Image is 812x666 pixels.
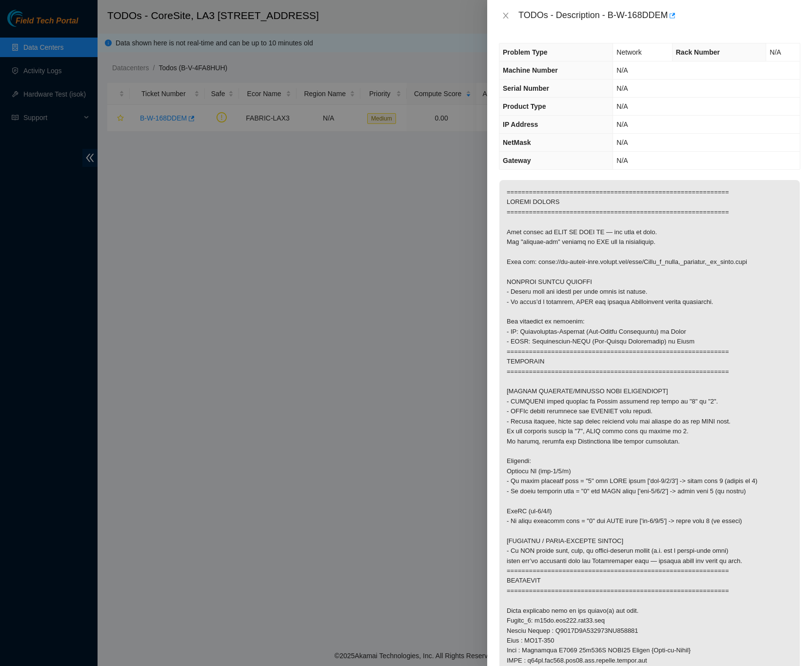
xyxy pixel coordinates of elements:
span: NetMask [503,139,531,146]
span: Rack Number [676,48,720,56]
span: N/A [616,139,628,146]
span: Problem Type [503,48,548,56]
span: Network [616,48,641,56]
span: N/A [616,157,628,164]
span: N/A [616,84,628,92]
div: TODOs - Description - B-W-168DDEM [518,8,800,23]
span: IP Address [503,121,538,128]
span: Machine Number [503,66,558,74]
button: Close [499,11,513,20]
span: Product Type [503,102,546,110]
span: N/A [616,102,628,110]
span: Gateway [503,157,531,164]
span: Serial Number [503,84,549,92]
span: close [502,12,510,20]
span: N/A [616,121,628,128]
span: N/A [770,48,781,56]
span: N/A [616,66,628,74]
